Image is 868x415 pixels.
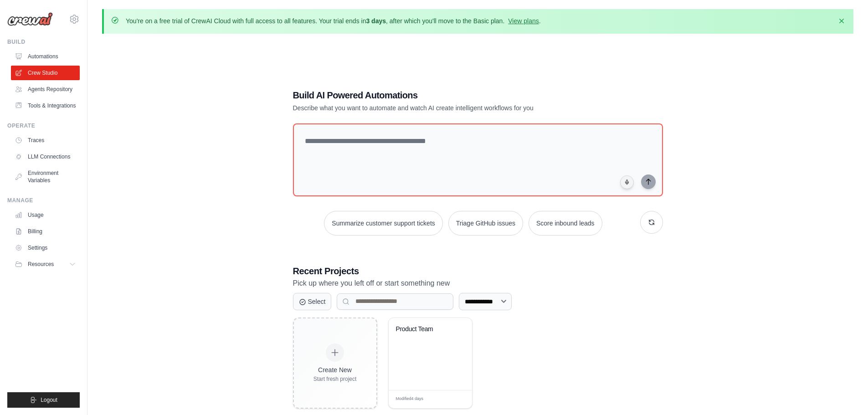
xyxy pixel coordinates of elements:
[293,277,663,289] p: Pick up where you left off or start something new
[11,208,80,222] a: Usage
[293,293,332,310] button: Select
[11,149,80,164] a: LLM Connections
[293,103,599,113] p: Describe what you want to automate and watch AI create intelligent workflows for you
[450,396,458,403] span: Edit
[11,66,80,80] a: Crew Studio
[448,211,523,236] button: Triage GitHub issues
[11,166,80,188] a: Environment Variables
[313,375,357,383] div: Start fresh project
[11,49,80,64] a: Automations
[640,211,663,234] button: Get new suggestions
[11,133,80,148] a: Traces
[11,224,80,239] a: Billing
[7,122,80,129] div: Operate
[366,17,386,25] strong: 3 days
[11,257,80,272] button: Resources
[313,365,357,374] div: Create New
[508,17,539,25] a: View plans
[7,197,80,204] div: Manage
[529,211,602,236] button: Score inbound leads
[7,12,53,26] img: Logo
[28,261,54,268] span: Resources
[126,16,541,26] p: You're on a free trial of CrewAI Cloud with full access to all features. Your trial ends in , aft...
[396,325,451,333] div: Product Team
[41,396,57,404] span: Logout
[293,89,599,102] h1: Build AI Powered Automations
[7,392,80,408] button: Logout
[324,211,442,236] button: Summarize customer support tickets
[620,175,634,189] button: Click to speak your automation idea
[396,396,424,402] span: Modified 4 days
[293,265,663,277] h3: Recent Projects
[11,241,80,255] a: Settings
[11,98,80,113] a: Tools & Integrations
[7,38,80,46] div: Build
[11,82,80,97] a: Agents Repository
